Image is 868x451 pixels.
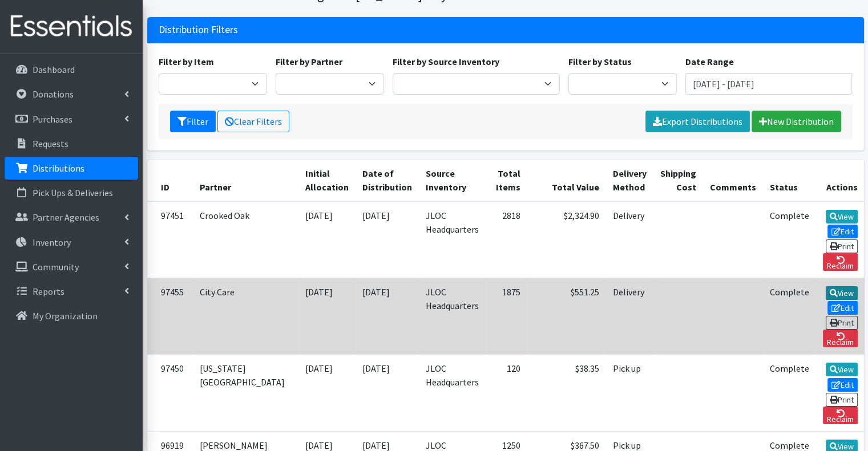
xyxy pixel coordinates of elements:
[356,355,419,431] td: [DATE]
[33,162,84,174] p: Distributions
[419,160,486,201] th: Source Inventory
[356,201,419,278] td: [DATE]
[298,201,356,278] td: [DATE]
[763,160,816,201] th: Status
[606,201,653,278] td: Delivery
[159,55,214,68] label: Filter by Item
[33,88,74,100] p: Donations
[159,24,238,36] h3: Distribution Filters
[298,278,356,354] td: [DATE]
[147,355,193,431] td: 97450
[486,278,527,354] td: 1875
[827,378,858,392] a: Edit
[763,278,816,354] td: Complete
[685,73,853,95] input: January 1, 2011 - December 31, 2011
[752,111,841,132] a: New Distribution
[33,212,99,223] p: Partner Agencies
[826,363,858,376] a: View
[33,64,75,75] p: Dashboard
[5,83,138,105] a: Donations
[763,355,816,431] td: Complete
[606,160,653,201] th: Delivery Method
[33,286,64,297] p: Reports
[527,160,606,201] th: Total Value
[33,237,71,248] p: Inventory
[685,55,734,68] label: Date Range
[276,55,342,68] label: Filter by Partner
[5,304,138,327] a: My Organization
[703,160,763,201] th: Comments
[826,393,858,407] a: Print
[356,278,419,354] td: [DATE]
[217,111,289,132] a: Clear Filters
[763,201,816,278] td: Complete
[356,160,419,201] th: Date of Distribution
[826,210,858,224] a: View
[5,108,138,131] a: Purchases
[527,278,606,354] td: $551.25
[5,157,138,180] a: Distributions
[33,187,113,198] p: Pick Ups & Deliveries
[827,225,858,238] a: Edit
[5,132,138,155] a: Requests
[823,330,858,347] a: Reclaim
[823,407,858,424] a: Reclaim
[33,261,79,273] p: Community
[193,160,298,201] th: Partner
[645,111,750,132] a: Export Distributions
[5,206,138,229] a: Partner Agencies
[298,160,356,201] th: Initial Allocation
[147,278,193,354] td: 97455
[193,201,298,278] td: Crooked Oak
[298,355,356,431] td: [DATE]
[33,138,68,149] p: Requests
[826,286,858,300] a: View
[419,278,486,354] td: JLOC Headquarters
[5,58,138,81] a: Dashboard
[568,55,632,68] label: Filter by Status
[486,201,527,278] td: 2818
[827,301,858,315] a: Edit
[5,231,138,254] a: Inventory
[826,316,858,330] a: Print
[147,160,193,201] th: ID
[606,278,653,354] td: Delivery
[826,239,858,253] a: Print
[606,355,653,431] td: Pick up
[486,160,527,201] th: Total Items
[170,111,216,132] button: Filter
[419,201,486,278] td: JLOC Headquarters
[393,55,499,68] label: Filter by Source Inventory
[193,355,298,431] td: [US_STATE][GEOGRAPHIC_DATA]
[653,160,703,201] th: Shipping Cost
[5,7,138,46] img: HumanEssentials
[5,255,138,278] a: Community
[823,253,858,271] a: Reclaim
[33,113,72,125] p: Purchases
[33,310,98,322] p: My Organization
[193,278,298,354] td: City Care
[527,201,606,278] td: $2,324.90
[527,355,606,431] td: $38.35
[486,355,527,431] td: 120
[5,280,138,303] a: Reports
[419,355,486,431] td: JLOC Headquarters
[147,201,193,278] td: 97451
[5,181,138,204] a: Pick Ups & Deliveries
